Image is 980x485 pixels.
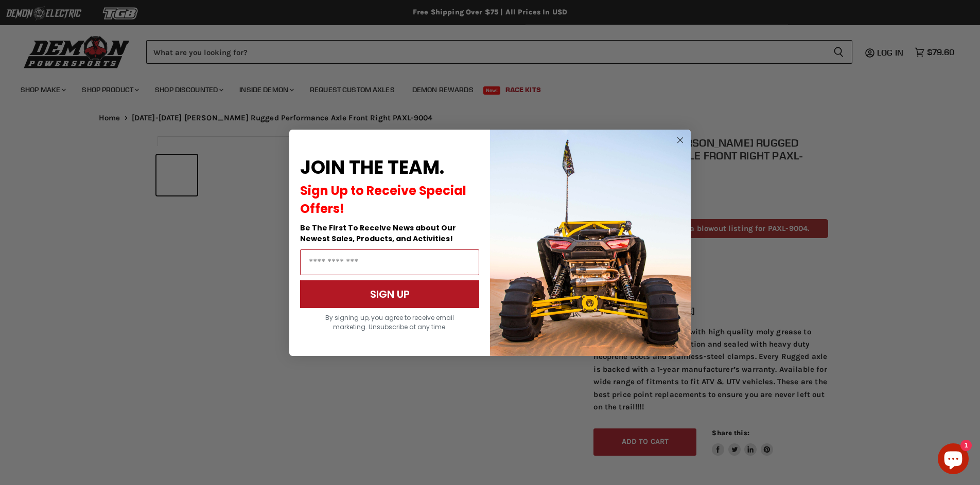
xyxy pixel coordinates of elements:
[300,249,479,275] input: Email Address
[300,182,466,217] span: Sign Up to Receive Special Offers!
[935,443,972,477] inbox-online-store-chat: Shopify online store chat
[674,134,687,147] button: Close dialog
[300,154,444,181] span: JOIN THE TEAM.
[300,280,479,308] button: SIGN UP
[300,223,456,244] span: Be The First To Receive News about Our Newest Sales, Products, and Activities!
[490,130,691,356] img: a9095488-b6e7-41ba-879d-588abfab540b.jpeg
[325,313,454,331] span: By signing up, you agree to receive email marketing. Unsubscribe at any time.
